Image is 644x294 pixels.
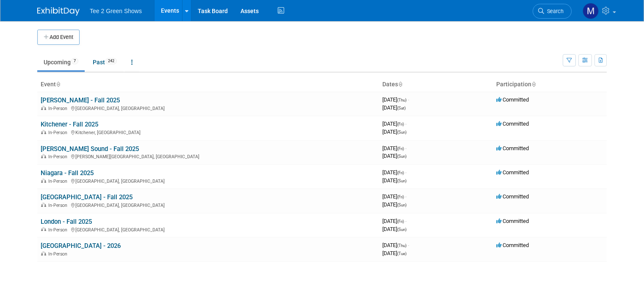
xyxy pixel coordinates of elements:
span: 242 [105,58,117,64]
span: (Fri) [397,122,404,126]
img: In-Person Event [41,154,46,158]
div: [PERSON_NAME][GEOGRAPHIC_DATA], [GEOGRAPHIC_DATA] [41,153,376,159]
span: (Sun) [397,130,406,135]
th: Participation [493,77,607,92]
span: - [405,121,406,127]
div: [GEOGRAPHIC_DATA], [GEOGRAPHIC_DATA] [41,177,376,184]
span: Committed [496,242,529,248]
a: Sort by Start Date [398,81,402,88]
img: ExhibitDay [37,7,80,16]
span: [DATE] [382,201,406,208]
span: (Thu) [397,98,406,102]
span: (Sun) [397,203,406,207]
span: [DATE] [382,226,406,232]
span: In-Person [48,227,70,233]
span: [DATE] [382,169,406,176]
img: In-Person Event [41,251,46,256]
span: [DATE] [382,121,406,127]
a: Sort by Participation Type [531,81,536,88]
span: Committed [496,96,529,103]
span: (Fri) [397,195,404,199]
a: Upcoming7 [37,54,85,70]
span: Search [544,8,564,14]
div: [GEOGRAPHIC_DATA], [GEOGRAPHIC_DATA] [41,226,376,233]
span: [DATE] [382,153,406,159]
span: Committed [496,169,529,176]
span: - [405,169,406,176]
span: 7 [71,58,78,64]
span: In-Person [48,203,70,208]
a: [PERSON_NAME] - Fall 2025 [41,96,120,104]
span: [DATE] [382,242,409,248]
span: (Fri) [397,170,404,175]
span: In-Person [48,154,70,159]
a: Search [533,4,572,19]
span: [DATE] [382,218,406,224]
a: [GEOGRAPHIC_DATA] - Fall 2025 [41,193,133,201]
a: Kitchener - Fall 2025 [41,121,98,128]
a: [PERSON_NAME] Sound - Fall 2025 [41,145,139,153]
span: [DATE] [382,193,406,200]
span: Tee 2 Green Shows [90,8,142,14]
span: (Thu) [397,243,406,248]
span: (Sun) [397,154,406,159]
span: [DATE] [382,129,406,135]
span: (Fri) [397,219,404,224]
span: - [408,96,409,103]
span: (Sat) [397,106,406,110]
img: In-Person Event [41,203,46,207]
span: (Sun) [397,179,406,183]
span: (Sun) [397,227,406,232]
span: - [405,193,406,200]
span: (Tue) [397,251,406,256]
span: [DATE] [382,104,406,111]
span: - [405,145,406,151]
img: In-Person Event [41,179,46,183]
a: London - Fall 2025 [41,218,92,225]
a: Sort by Event Name [56,81,60,88]
a: Niagara - Fall 2025 [41,169,94,177]
span: In-Person [48,179,70,184]
span: - [408,242,409,248]
span: [DATE] [382,177,406,184]
span: Committed [496,193,529,200]
span: In-Person [48,130,70,135]
span: [DATE] [382,145,406,151]
span: Committed [496,218,529,224]
th: Dates [379,77,493,92]
span: - [405,218,406,224]
span: In-Person [48,106,70,111]
span: Committed [496,121,529,127]
span: (Fri) [397,146,404,151]
div: [GEOGRAPHIC_DATA], [GEOGRAPHIC_DATA] [41,201,376,208]
img: Michael Kruger [583,3,599,19]
span: [DATE] [382,250,406,256]
div: [GEOGRAPHIC_DATA], [GEOGRAPHIC_DATA] [41,104,376,111]
span: In-Person [48,251,70,257]
button: Add Event [37,30,80,45]
div: Kitchener, [GEOGRAPHIC_DATA] [41,129,376,135]
span: Committed [496,145,529,151]
img: In-Person Event [41,130,46,134]
img: In-Person Event [41,227,46,231]
a: [GEOGRAPHIC_DATA] - 2026 [41,242,121,250]
th: Event [37,77,379,92]
a: Past242 [86,54,123,70]
span: [DATE] [382,96,409,103]
img: In-Person Event [41,106,46,110]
